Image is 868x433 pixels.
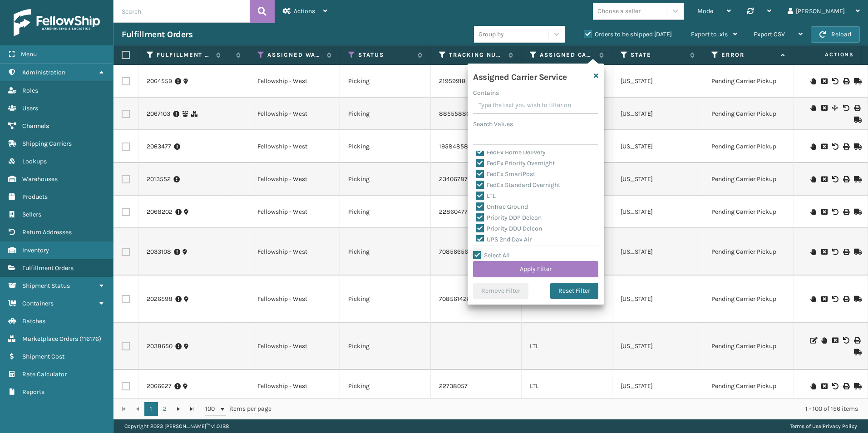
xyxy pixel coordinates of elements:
i: Cancel Fulfillment Order [821,296,827,302]
a: 2063477 [147,142,171,151]
label: FedEx Home Delivery [476,148,546,156]
button: Reset Filter [550,283,598,299]
i: Print BOL [854,105,859,111]
span: Actions [294,7,315,15]
i: Cancel Fulfillment Order [821,143,827,150]
a: 2026598 [147,295,173,304]
span: Channels [22,122,49,130]
td: LTL [522,323,612,370]
a: 2066627 [147,382,172,391]
i: Print BOL [843,296,848,302]
td: [US_STATE] [612,130,703,163]
span: Containers [22,300,54,307]
i: On Hold [810,249,816,255]
td: [US_STATE] [612,370,703,403]
td: Fellowship - West [249,276,340,323]
label: FedEx Standard Overnight [476,181,560,189]
i: Mark as Shipped [854,117,859,123]
div: | [790,419,857,433]
button: Remove Filter [473,283,528,299]
i: Void BOL [832,209,838,215]
i: On Hold [810,78,816,84]
span: Users [22,104,38,112]
td: [US_STATE] [612,163,703,196]
i: On Hold [810,143,816,150]
i: Void BOL [843,337,848,344]
a: 2033108 [147,247,171,256]
i: On Hold [810,209,816,215]
span: Export to .xls [691,30,728,38]
td: Pending Carrier Pickup [703,323,794,370]
i: Void BOL [832,249,838,255]
label: Assigned Warehouse [267,51,322,59]
h3: Fulfillment Orders [122,29,192,40]
i: Cancel Fulfillment Order [821,105,827,111]
div: Choose a seller [597,6,641,16]
label: State [631,51,686,59]
span: Inventory [22,246,49,254]
span: Go to the next page [175,405,182,413]
a: Privacy Policy [823,423,857,429]
td: Pending Carrier Pickup [703,196,794,228]
td: Fellowship - West [249,163,340,196]
i: Mark as Shipped [854,383,859,389]
td: Pending Carrier Pickup [703,370,794,403]
i: Cancel Fulfillment Order [821,249,827,255]
td: Fellowship - West [249,370,340,403]
td: Picking [340,98,431,130]
span: Lookups [22,157,47,165]
label: Priority DDP Delcon [476,214,542,221]
td: Picking [340,323,431,370]
i: Mark as Shipped [854,78,859,84]
i: Cancel Fulfillment Order [821,78,827,84]
i: On Hold [821,337,827,344]
label: Assigned Carrier Service [540,51,595,59]
i: Print BOL [843,249,848,255]
td: Fellowship - West [249,228,340,276]
label: Tracking Number [449,51,504,59]
span: Warehouses [22,175,58,183]
span: items per page [205,402,271,416]
label: Error [721,51,776,59]
span: Actions [796,47,859,62]
td: 88555886 [431,98,522,130]
a: 2064559 [147,77,172,86]
td: 2340678711 [431,163,522,196]
i: Mark as Shipped [854,209,859,215]
td: Pending Carrier Pickup [703,130,794,163]
i: Mark as Shipped [854,349,859,355]
i: Print BOL [854,337,859,344]
td: 708566567 [431,228,522,276]
span: Marketplace Orders [22,335,78,343]
span: Mode [697,7,713,15]
td: 21959918 [431,65,522,98]
td: Fellowship - West [249,323,340,370]
span: Export CSV [754,30,785,38]
i: Split Fulfillment Order [832,105,838,111]
i: Void BOL [832,296,838,302]
td: [US_STATE] [612,276,703,323]
i: Print BOL [843,143,848,150]
label: Select All [473,251,510,259]
i: Mark as Shipped [854,143,859,150]
i: On Hold [810,105,816,111]
div: Group by [478,30,504,39]
td: Fellowship - West [249,196,340,228]
label: FedEx Priority Overnight [476,159,555,167]
i: Void BOL [843,105,848,111]
div: 1 - 100 of 156 items [284,404,858,413]
td: [US_STATE] [612,65,703,98]
span: Menu [21,50,37,58]
i: Cancel Fulfillment Order [821,383,827,389]
label: Contains [473,88,499,98]
p: Copyright 2023 [PERSON_NAME]™ v 1.0.188 [124,419,229,433]
span: ( 116176 ) [79,335,101,343]
span: Go to the last page [188,405,196,413]
label: Search Values [473,119,513,129]
td: Picking [340,65,431,98]
a: 2013552 [147,175,171,184]
td: 708561428 [431,276,522,323]
i: Edit [810,337,816,344]
td: Picking [340,276,431,323]
span: Batches [22,317,45,325]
